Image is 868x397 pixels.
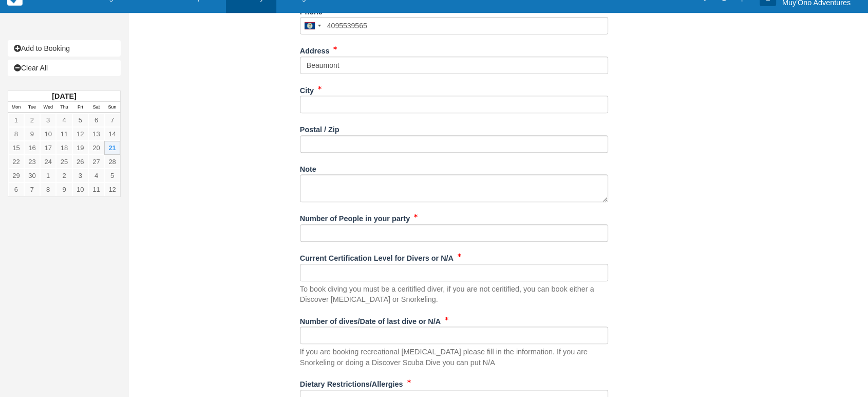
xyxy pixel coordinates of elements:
[56,127,72,141] a: 11
[72,183,88,196] a: 10
[56,169,72,183] a: 2
[56,102,72,113] th: Thu
[88,113,104,127] a: 6
[72,155,88,169] a: 26
[300,82,314,96] label: City
[300,160,316,175] label: Note
[300,347,608,368] p: If you are booking recreational [MEDICAL_DATA] please fill in the information. If you are Snorkel...
[104,141,120,155] a: 21
[104,169,120,183] a: 5
[24,155,40,169] a: 23
[72,141,88,155] a: 19
[300,121,339,135] label: Postal / Zip
[56,155,72,169] a: 25
[8,155,24,169] a: 22
[72,127,88,141] a: 12
[24,141,40,155] a: 16
[300,42,330,57] label: Address
[300,313,441,327] label: Number of dives/Date of last dive or N/A
[72,102,88,113] th: Fri
[8,183,24,196] a: 6
[8,113,24,127] a: 1
[24,183,40,196] a: 7
[40,127,56,141] a: 10
[88,127,104,141] a: 13
[88,155,104,169] a: 27
[24,102,40,113] th: Tue
[104,113,120,127] a: 7
[8,141,24,155] a: 15
[72,113,88,127] a: 5
[24,127,40,141] a: 9
[40,102,56,113] th: Wed
[56,141,72,155] a: 18
[104,127,120,141] a: 14
[300,210,410,224] label: Number of People in your party
[104,155,120,169] a: 28
[300,17,324,34] div: Belize: +501
[52,92,76,100] strong: [DATE]
[88,169,104,183] a: 4
[104,183,120,196] a: 12
[88,183,104,196] a: 11
[40,155,56,169] a: 24
[88,141,104,155] a: 20
[8,127,24,141] a: 8
[8,60,121,76] a: Clear All
[300,249,454,264] label: Current Certification Level for Divers or N/A
[300,284,608,305] p: To book diving you must be a ceritified diver, if you are not ceritified, you can book either a D...
[24,169,40,183] a: 30
[8,40,121,57] a: Add to Booking
[40,141,56,155] a: 17
[56,113,72,127] a: 4
[40,169,56,183] a: 1
[8,102,24,113] th: Mon
[40,113,56,127] a: 3
[8,169,24,183] a: 29
[104,102,120,113] th: Sun
[88,102,104,113] th: Sat
[56,183,72,196] a: 9
[300,375,403,390] label: Dietary Restrictions/Allergies
[24,113,40,127] a: 2
[40,183,56,196] a: 8
[72,169,88,183] a: 3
